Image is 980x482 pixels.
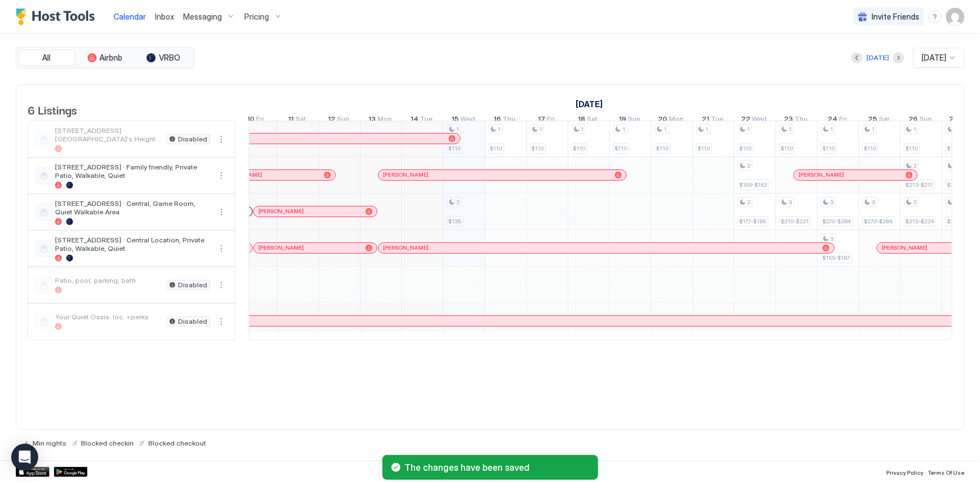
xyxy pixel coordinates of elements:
[669,114,684,126] span: Mon
[868,114,877,126] span: 25
[135,50,192,66] button: VRBO
[656,112,687,128] a: October 20, 2025
[113,12,146,21] span: Calendar
[573,96,605,112] a: October 1, 2025
[457,199,460,206] span: 2
[747,199,751,206] span: 2
[831,235,834,242] span: 3
[799,171,844,178] span: [PERSON_NAME]
[615,145,627,152] span: $110
[587,114,598,126] span: Sat
[706,126,709,133] span: 1
[576,112,601,128] a: October 18, 2025
[155,11,174,22] a: Inbox
[739,112,770,128] a: October 22, 2025
[215,242,228,255] div: menu
[288,114,294,126] span: 11
[872,199,876,206] span: 3
[215,205,228,219] div: menu
[16,8,100,25] a: Host Tools Logo
[699,112,726,128] a: October 21, 2025
[258,208,304,215] span: [PERSON_NAME]
[411,114,419,126] span: 14
[215,169,228,182] button: More options
[491,112,519,128] a: October 16, 2025
[893,52,904,63] button: Next month
[828,114,837,126] span: 24
[947,218,976,225] span: $202-$212
[215,132,228,146] button: More options
[28,101,77,118] span: 6 Listings
[461,114,475,126] span: Wed
[100,53,123,63] span: Airbnb
[882,244,927,251] span: [PERSON_NAME]
[215,132,228,146] div: menu
[377,114,392,126] span: Mon
[784,114,793,126] span: 23
[247,114,254,126] span: 10
[11,444,38,471] div: Open Intercom Messenger
[906,112,935,128] a: October 26, 2025
[831,199,834,206] span: 3
[619,114,626,126] span: 19
[490,145,503,152] span: $110
[823,218,851,225] span: $270-$284
[81,439,134,447] span: Blocked checkin
[215,242,228,255] button: More options
[540,126,543,133] span: 1
[851,52,863,63] button: Previous month
[747,162,751,169] span: 2
[795,114,808,126] span: Thu
[285,112,309,128] a: October 11, 2025
[215,205,228,219] button: More options
[753,114,767,126] span: Wed
[740,218,767,225] span: $177-$186
[503,114,516,126] span: Thu
[535,112,558,128] a: October 17, 2025
[532,145,544,152] span: $110
[215,278,228,292] button: More options
[781,218,809,225] span: $210-$221
[55,313,162,321] span: Your Quiet Oasis: loc. +perks
[366,112,395,128] a: October 13, 2025
[864,218,893,225] span: $270-$284
[914,126,917,133] span: 1
[449,145,461,152] span: $110
[711,114,723,126] span: Tue
[950,114,959,126] span: 27
[449,112,478,128] a: October 15, 2025
[498,126,501,133] span: 1
[865,51,891,65] button: [DATE]
[922,53,946,63] span: [DATE]
[839,114,847,126] span: Fri
[928,10,942,24] div: menu
[368,114,376,126] span: 13
[457,126,459,133] span: 1
[740,145,752,152] span: $110
[215,315,228,328] button: More options
[909,114,918,126] span: 26
[547,114,555,126] span: Fri
[581,126,584,133] span: 1
[578,114,586,126] span: 18
[914,162,917,169] span: 2
[55,126,162,143] span: [STREET_ADDRESS] · [GEOGRAPHIC_DATA]'s Heights retreat
[215,169,228,182] div: menu
[740,181,768,189] span: $159-$162
[55,163,210,180] span: [STREET_ADDRESS] · Family friendly, Private Patio, Walkable, Quiet
[823,145,835,152] span: $110
[747,126,750,133] span: 1
[867,53,889,63] div: [DATE]
[494,114,502,126] span: 16
[698,145,710,152] span: $110
[538,114,545,126] span: 17
[573,145,586,152] span: $110
[113,11,146,22] a: Calendar
[55,236,210,253] span: [STREET_ADDRESS] · Central Location, Private Patio, Walkable, Quiet
[449,218,462,225] span: $135
[831,126,833,133] span: 1
[258,244,304,251] span: [PERSON_NAME]
[872,126,875,133] span: 1
[159,53,180,63] span: VRBO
